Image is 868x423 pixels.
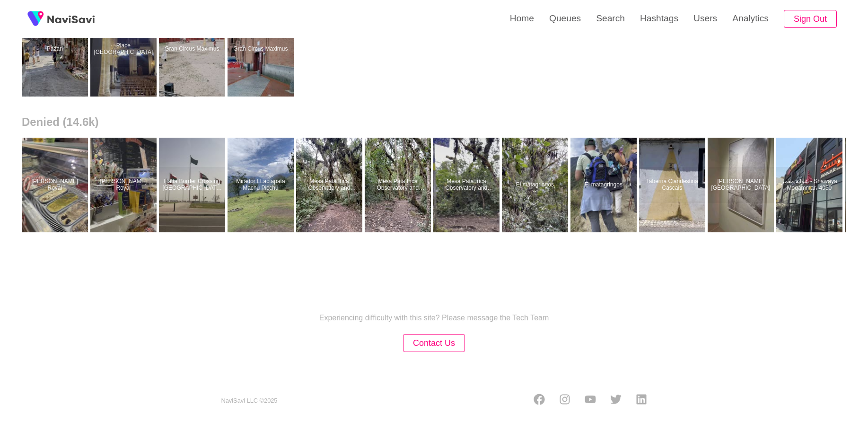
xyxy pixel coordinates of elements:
[24,7,47,31] img: fireSpot
[559,394,570,408] a: Instagram
[159,138,228,232] a: Hatta Border Crossing [GEOGRAPHIC_DATA] - [GEOGRAPHIC_DATA] - [GEOGRAPHIC_DATA]Hatta Border Cross...
[610,394,622,408] a: Twitter
[319,314,549,322] p: Experiencing difficulty with this site? Please message the Tech Team
[365,138,433,232] a: Mesa Pata Inca Observatory and CampingMesa Pata Inca Observatory and Camping
[22,138,90,232] a: [PERSON_NAME] RoyalLeonidas Mont Royal
[502,138,570,232] a: El matagringosEl matagringos
[639,138,708,232] a: Taberna Clandestina CascaisTaberna Clandestina Cascais
[90,138,159,232] a: [PERSON_NAME] RoyalLeonidas Mont Royal
[22,2,90,97] a: PazariPazari
[221,397,278,405] small: NaviSavi LLC © 2025
[228,138,296,232] a: Mirador LLactapata Machu PicchuMirador LLactapata Machu Picchu
[585,394,596,408] a: Youtube
[22,115,846,129] h2: Denied (14.6k)
[90,2,159,97] a: Place [GEOGRAPHIC_DATA]Place Basilique Saint Sernin
[534,394,545,408] a: Facebook
[296,138,365,232] a: Mesa Pata Inca Observatory and CampingMesa Pata Inca Observatory and Camping
[228,2,296,97] a: Gran Circus MaximusGran Circus Maximus
[570,138,639,232] a: El matagringosEl matagringos
[776,138,845,232] a: شواية مقمر - Shawaya Moqammar‎‎‎‎، 4050شواية مقمر - Shawaya Moqammar‎‎‎‎، 4050
[403,339,465,347] a: Contact Us
[636,394,647,408] a: LinkedIn
[784,10,837,28] button: Sign Out
[708,138,776,232] a: [PERSON_NAME][GEOGRAPHIC_DATA]Ara Pacis Museum
[159,2,228,97] a: Gran Circus MaximusGran Circus Maximus
[433,138,502,232] a: Mesa Pata Inca Observatory and CampingMesa Pata Inca Observatory and Camping
[47,14,95,24] img: fireSpot
[403,334,465,352] button: Contact Us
